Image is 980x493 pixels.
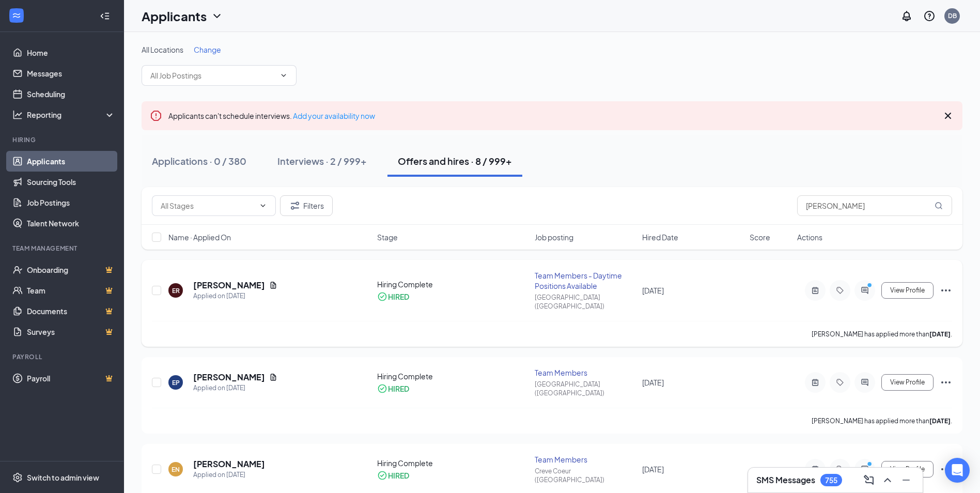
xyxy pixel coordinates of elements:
[142,7,207,25] h1: Applicants
[881,374,934,391] button: View Profile
[27,151,115,172] a: Applicants
[940,463,952,475] svg: Ellipses
[172,378,180,387] div: EP
[535,270,636,291] div: Team Members - Daytime Positions Available
[27,213,115,234] a: Talent Network
[193,383,277,393] div: Applied on [DATE]
[11,10,22,21] svg: WorkstreamLogo
[881,474,894,486] svg: ChevronUp
[881,461,934,477] button: View Profile
[168,232,231,242] span: Name · Applied On
[377,291,387,302] svg: CheckmarkCircle
[152,155,246,167] div: Applications · 0 / 380
[890,287,925,294] span: View Profile
[100,11,110,21] svg: Collapse
[948,11,957,20] div: DB
[942,110,954,122] svg: Cross
[865,461,877,469] svg: PrimaryDot
[27,368,115,389] a: PayrollCrown
[193,470,265,480] div: Applied on [DATE]
[27,192,115,213] a: Job Postings
[12,135,113,144] div: Hiring
[900,474,912,486] svg: Minimize
[172,465,180,474] div: EN
[388,383,409,394] div: HIRED
[398,155,512,167] div: Offers and hires · 8 / 999+
[150,110,162,122] svg: Error
[642,465,664,474] span: [DATE]
[797,195,952,216] input: Search in offers and hires
[825,476,837,485] div: 755
[890,379,925,386] span: View Profile
[377,470,387,481] svg: CheckmarkCircle
[750,232,770,242] span: Score
[12,352,113,361] div: Payroll
[859,286,871,295] svg: ActiveChat
[865,282,877,290] svg: PrimaryDot
[293,111,375,120] a: Add your availability now
[834,465,846,473] svg: Tag
[535,380,636,397] div: [GEOGRAPHIC_DATA] ([GEOGRAPHIC_DATA])
[12,472,23,483] svg: Settings
[27,301,115,321] a: DocumentsCrown
[193,458,265,470] h5: [PERSON_NAME]
[27,63,115,84] a: Messages
[193,280,265,291] h5: [PERSON_NAME]
[940,376,952,389] svg: Ellipses
[280,195,333,216] button: Filter Filters
[863,474,875,486] svg: ComposeMessage
[388,470,409,481] div: HIRED
[797,232,822,242] span: Actions
[923,10,936,22] svg: QuestionInfo
[388,291,409,302] div: HIRED
[12,244,113,253] div: Team Management
[172,286,180,295] div: ER
[535,293,636,311] div: [GEOGRAPHIC_DATA] ([GEOGRAPHIC_DATA])
[642,232,678,242] span: Hired Date
[535,454,636,465] div: Team Members
[834,378,846,387] svg: Tag
[27,42,115,63] a: Home
[834,286,846,295] svg: Tag
[27,472,99,483] div: Switch to admin view
[27,172,115,192] a: Sourcing Tools
[642,286,664,295] span: [DATE]
[879,472,896,488] button: ChevronUp
[940,284,952,297] svg: Ellipses
[27,84,115,104] a: Scheduling
[861,472,877,488] button: ComposeMessage
[809,286,821,295] svg: ActiveNote
[193,372,265,383] h5: [PERSON_NAME]
[898,472,914,488] button: Minimize
[642,378,664,387] span: [DATE]
[259,202,267,210] svg: ChevronDown
[289,199,301,212] svg: Filter
[27,259,115,280] a: OnboardingCrown
[535,232,573,242] span: Job posting
[277,155,367,167] div: Interviews · 2 / 999+
[900,10,913,22] svg: Notifications
[161,200,255,211] input: All Stages
[211,10,223,22] svg: ChevronDown
[812,417,952,425] p: [PERSON_NAME] has applied more than .
[377,232,398,242] span: Stage
[279,71,288,80] svg: ChevronDown
[809,465,821,473] svg: ActiveNote
[27,280,115,301] a: TeamCrown
[535,467,636,484] div: Creve Coeur ([GEOGRAPHIC_DATA])
[756,474,815,486] h3: SMS Messages
[859,465,871,473] svg: ActiveChat
[377,279,529,289] div: Hiring Complete
[377,458,529,468] div: Hiring Complete
[27,110,116,120] div: Reporting
[269,373,277,381] svg: Document
[377,383,387,394] svg: CheckmarkCircle
[881,282,934,299] button: View Profile
[929,330,951,338] b: [DATE]
[142,45,183,54] span: All Locations
[809,378,821,387] svg: ActiveNote
[890,466,925,473] span: View Profile
[150,70,275,81] input: All Job Postings
[12,110,23,120] svg: Analysis
[945,458,970,483] div: Open Intercom Messenger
